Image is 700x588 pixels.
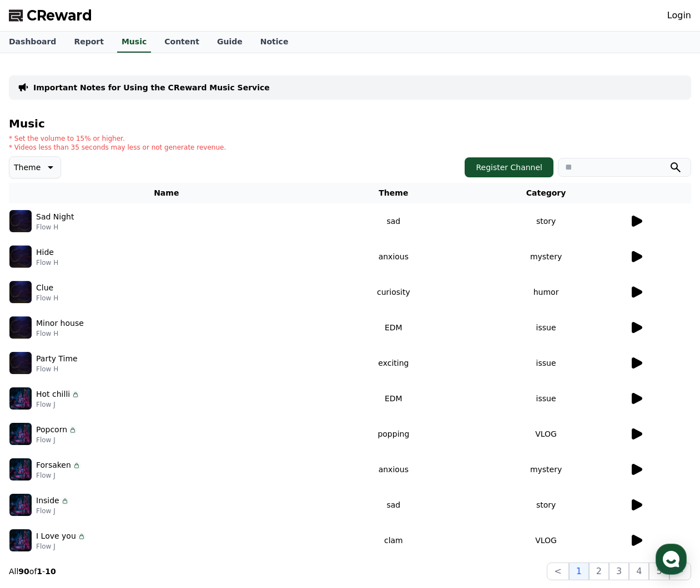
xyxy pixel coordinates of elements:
[324,523,464,558] td: clam
[36,436,77,444] p: Flow J
[9,7,92,24] a: CReward
[37,567,42,576] strong: 1
[36,542,86,551] p: Flow J
[463,183,629,203] th: Category
[208,32,251,53] a: Guide
[36,388,70,400] p: Hot chilli
[609,563,629,580] button: 3
[36,471,81,480] p: Flow J
[36,495,59,507] p: Inside
[36,507,69,515] p: Flow J
[36,294,58,303] p: Flow H
[324,416,464,452] td: popping
[36,353,78,365] p: Party Time
[324,345,464,381] td: exciting
[463,523,629,558] td: VLOG
[589,563,609,580] button: 2
[324,487,464,523] td: sad
[36,223,74,232] p: Flow H
[324,452,464,487] td: anxious
[9,134,226,143] p: * Set the volume to 15% or higher.
[463,274,629,310] td: humor
[9,246,32,268] img: music
[667,9,691,22] a: Login
[14,160,41,175] p: Theme
[463,310,629,345] td: issue
[463,452,629,487] td: mystery
[36,329,84,338] p: Flow H
[28,368,48,377] span: Home
[9,494,32,516] img: music
[9,281,32,303] img: music
[36,247,54,258] p: Hide
[164,368,192,377] span: Settings
[324,274,464,310] td: curiosity
[9,566,56,577] p: All of -
[9,183,324,203] th: Name
[324,310,464,345] td: EDM
[36,258,58,267] p: Flow H
[36,459,71,471] p: Forsaken
[9,156,61,178] button: Theme
[9,458,32,480] img: music
[463,239,629,274] td: mystery
[18,567,29,576] strong: 90
[9,117,691,130] h4: Music
[9,423,32,445] img: music
[9,143,226,152] p: * Videos less than 35 seconds may less or not generate revenue.
[33,82,270,93] a: Important Notes for Using the CReward Music Service
[36,424,67,436] p: Popcorn
[9,529,32,551] img: music
[324,203,464,239] td: sad
[36,211,74,223] p: Sad Night
[463,487,629,523] td: story
[629,563,649,580] button: 4
[36,282,53,294] p: Clue
[324,381,464,416] td: EDM
[251,32,298,53] a: Notice
[36,365,78,374] p: Flow H
[155,32,208,53] a: Content
[92,369,125,377] span: Messages
[73,351,143,379] a: Messages
[9,210,32,232] img: music
[36,318,84,329] p: Minor house
[547,563,568,580] button: <
[9,316,32,339] img: music
[45,567,56,576] strong: 10
[143,351,213,379] a: Settings
[9,352,32,374] img: music
[465,157,553,177] button: Register Channel
[324,183,464,203] th: Theme
[463,203,629,239] td: story
[36,530,76,542] p: I Love you
[324,239,464,274] td: anxious
[36,400,80,409] p: Flow J
[569,563,589,580] button: 1
[463,381,629,416] td: issue
[27,7,92,24] span: CReward
[3,351,73,379] a: Home
[463,416,629,452] td: VLOG
[117,32,151,53] a: Music
[463,345,629,381] td: issue
[65,32,113,53] a: Report
[9,387,32,410] img: music
[649,563,669,580] button: 5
